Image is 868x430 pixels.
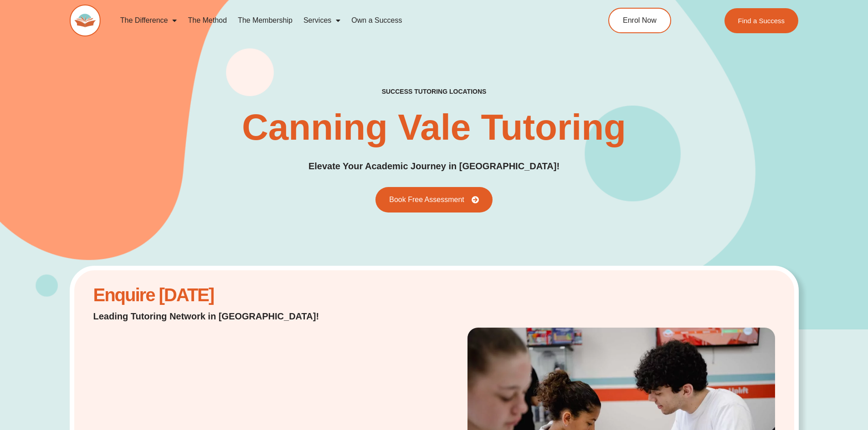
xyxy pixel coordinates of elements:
[298,10,346,31] a: Services
[232,10,298,31] a: The Membership
[115,10,567,31] nav: Menu
[93,289,343,301] h2: Enquire [DATE]
[382,87,487,96] h2: success tutoring locations
[822,386,868,430] iframe: Chat Widget
[389,196,464,203] span: Book Free Assessment
[346,10,407,31] a: Own a Success
[308,159,560,173] p: Elevate Your Academic Journey in [GEOGRAPHIC_DATA]!
[182,10,232,31] a: The Method
[93,310,343,323] p: Leading Tutoring Network in [GEOGRAPHIC_DATA]!
[623,17,657,24] span: Enrol Now
[724,8,799,33] a: Find a Success
[375,187,493,212] a: Book Free Assessment
[738,17,785,24] span: Find a Success
[242,109,626,146] h1: Canning Vale Tutoring
[608,8,671,33] a: Enrol Now
[115,10,183,31] a: The Difference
